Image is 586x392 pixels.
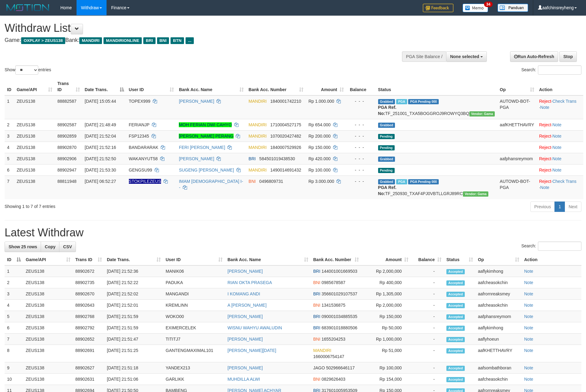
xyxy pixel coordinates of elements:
[57,156,76,161] span: 88902906
[537,164,583,176] td: ·
[361,300,411,311] td: Rp 2,000,000
[163,277,225,288] td: PADUKA
[378,185,396,196] b: PGA Ref. No:
[411,300,444,311] td: -
[227,365,263,370] a: [PERSON_NAME]
[524,291,533,296] a: Note
[23,265,73,277] td: ZEUS138
[411,334,444,345] td: -
[349,144,373,150] div: - - -
[313,354,344,359] span: Copy 1660006754147 to clipboard
[14,78,55,95] th: Game/API: activate to sort column ascending
[179,168,234,172] a: SUGENG [PERSON_NAME]
[475,288,522,300] td: aafrornreaksmey
[63,244,72,249] span: CSV
[411,311,444,322] td: -
[57,122,76,127] span: 88902587
[23,277,73,288] td: ZEUS138
[85,134,116,139] span: [DATE] 21:52:04
[475,254,522,265] th: Op: activate to sort column ascending
[270,99,301,104] span: Copy 1840001742210 to clipboard
[396,99,407,104] span: Marked by aafnoeunsreypich
[227,280,272,285] a: RIAN OKTA PRASEGA
[227,269,263,274] a: [PERSON_NAME]
[497,95,536,119] td: AUTOWD-BOT-PGA
[73,322,104,334] td: 88902792
[5,242,41,252] a: Show 25 rows
[104,254,163,265] th: Date Trans.: activate to sort column ascending
[249,168,267,172] span: MANDIRI
[5,362,23,374] td: 9
[5,95,14,119] td: 1
[259,156,295,161] span: Copy 584501019438530 to clipboard
[321,337,345,342] span: Copy 1655204253 to clipboard
[270,122,301,127] span: Copy 1710004527175 to clipboard
[313,337,320,342] span: BNI
[5,176,14,199] td: 7
[129,145,158,150] span: BANDARARAK
[446,348,465,353] span: Accepted
[5,164,14,176] td: 6
[129,122,149,127] span: FERIANJP
[537,119,583,130] td: ·
[55,78,82,95] th: Trans ID: activate to sort column ascending
[179,134,233,139] a: [PERSON_NAME] PERANG
[308,134,330,139] span: Rp 200.000
[249,134,267,139] span: MANDIRI
[313,348,331,353] span: MANDIRI
[104,300,163,311] td: [DATE] 21:52:01
[104,265,163,277] td: [DATE] 21:52:36
[163,254,225,265] th: User ID: activate to sort column ascending
[346,78,375,95] th: Balance
[23,334,73,345] td: ZEUS138
[23,300,73,311] td: ZEUS138
[249,156,256,161] span: BRI
[9,244,37,249] span: Show 25 rows
[446,326,465,331] span: Accepted
[475,311,522,322] td: aafphansreymom
[552,122,562,127] a: Note
[463,4,488,12] img: Button%20Memo.svg
[498,4,528,12] img: panduan.png
[411,362,444,374] td: -
[378,157,395,162] span: Grabbed
[23,345,73,362] td: ZEUS138
[14,142,55,153] td: ZEUS138
[73,345,104,362] td: 88902691
[179,156,214,161] a: [PERSON_NAME]
[308,156,330,161] span: Rp 420.000
[378,134,395,139] span: Pending
[522,254,581,265] th: Action
[349,167,373,173] div: - - -
[186,37,194,44] span: ...
[5,3,51,12] img: MOTION_logo.png
[524,365,533,370] a: Note
[163,300,225,311] td: KREMLINN
[104,322,163,334] td: [DATE] 21:51:59
[57,145,76,150] span: 88902870
[539,122,551,127] a: Reject
[129,156,158,161] span: WAKANYUT58
[227,291,260,296] a: I KOMANG ANDI
[163,265,225,277] td: MANIK06
[552,134,562,139] a: Note
[249,122,267,127] span: MANDIRI
[361,311,411,322] td: Rp 150,000
[85,145,116,150] span: [DATE] 21:52:16
[73,288,104,300] td: 88902670
[313,280,320,285] span: BNI
[524,269,533,274] a: Note
[163,334,225,345] td: TITITJ7
[446,292,465,297] span: Accepted
[85,99,116,104] span: [DATE] 15:05:44
[411,277,444,288] td: -
[321,325,357,330] span: Copy 683901018880506 to clipboard
[249,99,267,104] span: MANDIRI
[497,153,536,164] td: aafphansreymom
[321,314,357,319] span: Copy 090001034885535 to clipboard
[349,122,373,128] div: - - -
[73,311,104,322] td: 88902768
[539,145,551,150] a: Reject
[14,176,55,199] td: ZEUS138
[129,134,149,139] span: FSP12345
